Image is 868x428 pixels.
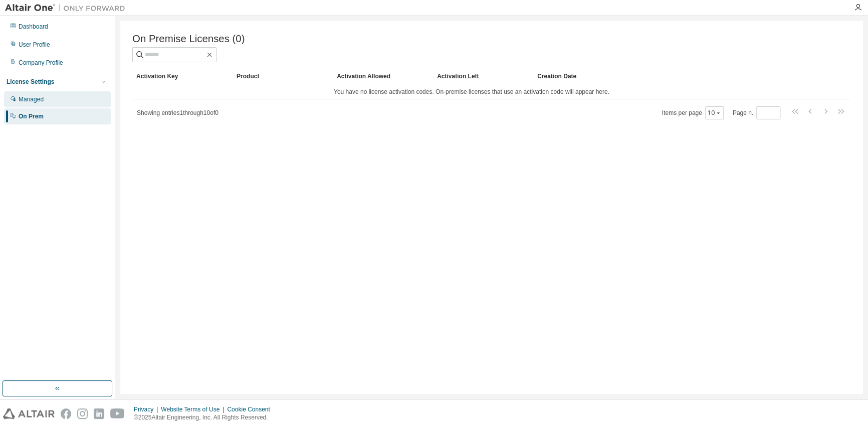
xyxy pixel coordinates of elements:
[19,41,50,49] div: User Profile
[19,59,63,67] div: Company Profile
[134,405,161,413] div: Privacy
[134,413,276,422] p: © 2025 Altair Engineering, Inc. All Rights Reserved.
[61,408,71,419] img: facebook.svg
[337,68,429,84] div: Activation Allowed
[19,23,48,31] div: Dashboard
[19,112,44,120] div: On Prem
[733,106,780,119] span: Page n.
[537,68,807,84] div: Creation Date
[237,68,329,84] div: Product
[161,405,227,413] div: Website Terms of Use
[132,33,245,45] span: On Premise Licenses (0)
[132,84,811,99] td: You have no license activation codes. On-premise licenses that use an activation code will appear...
[227,405,276,413] div: Cookie Consent
[137,109,219,116] span: Showing entries 1 through 10 of 0
[94,408,104,419] img: linkedin.svg
[136,68,229,84] div: Activation Key
[662,106,724,119] span: Items per page
[5,3,130,13] img: Altair One
[77,408,88,419] img: instagram.svg
[7,78,54,86] div: License Settings
[19,95,44,103] div: Managed
[110,408,125,419] img: youtube.svg
[437,68,529,84] div: Activation Left
[708,109,721,117] button: 10
[3,408,55,419] img: altair_logo.svg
